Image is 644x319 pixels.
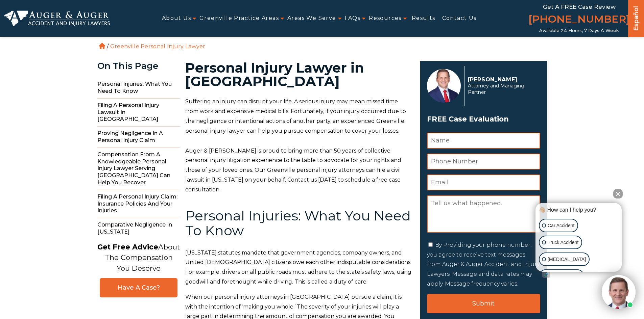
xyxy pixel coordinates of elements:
input: Phone Number [427,154,540,169]
span: Proving Negligence in a Personal Injury Claim [97,127,180,148]
input: Email [427,175,540,190]
span: Personal Injuries: What You Need to Know [97,77,180,99]
span: Get a FREE Case Review [543,3,616,10]
p: Truck Accident [548,238,578,247]
span: Filing a Personal Injury Lawsuit in [GEOGRAPHIC_DATA] [97,99,180,127]
img: Herbert Auger [427,69,461,103]
a: Contact Us [442,11,477,26]
a: Greenville Practice Areas [199,11,279,26]
a: Home [99,43,105,49]
span: [US_STATE] statutes mandate that government agencies, company owners, and United [DEMOGRAPHIC_DAT... [185,249,411,285]
img: Auger & Auger Accident and Injury Lawyers Logo [4,10,110,27]
a: About Us [162,11,191,26]
p: [PERSON_NAME] [468,76,536,83]
label: By Providing your phone number, you agree to receive text messages from Auger & Auger Accident an... [427,242,540,287]
span: Comparative Negligence in [US_STATE] [97,218,180,239]
input: Submit [427,294,540,313]
div: 👋🏼 How can I help you? [537,206,620,214]
span: Filing a Personal Injury Claim: Insurance Policies and Your Injuries [97,190,180,218]
h1: Personal Injury Lawyer in [GEOGRAPHIC_DATA] [185,61,412,88]
span: Available 24 Hours, 7 Days a Week [539,28,619,33]
a: Results [412,11,435,26]
span: Auger & [PERSON_NAME] is proud to bring more than 50 years of collective personal injury litigati... [185,148,401,193]
a: FAQs [345,11,361,26]
a: Areas We Serve [287,11,336,26]
p: About The Compensation You Deserve [97,242,180,274]
a: Resources [369,11,402,26]
img: Intaker widget Avatar [602,275,636,309]
span: Personal Injuries: What You Need To Know [185,207,411,239]
button: Close Intaker Chat Widget [613,189,623,198]
p: Car Accident [548,221,574,230]
li: Greenville Personal Injury Lawyer [109,43,207,50]
input: Name [427,133,540,149]
span: Attorney and Managing Partner [468,83,536,96]
a: Open intaker chat [542,272,550,278]
div: On This Page [97,61,180,71]
strong: Get Free Advice [97,243,158,251]
span: Compensation From a Knowledgeable Personal Injury Lawyer Serving [GEOGRAPHIC_DATA] Can Help You R... [97,148,180,190]
a: Have A Case? [100,278,177,297]
a: [PHONE_NUMBER] [528,12,630,28]
span: FREE Case Evaluation [427,113,540,126]
span: Suffering an injury can disrupt your life. A serious injury may mean missed time from work and ex... [185,98,406,134]
p: [MEDICAL_DATA] [548,255,586,264]
span: Have A Case? [107,284,170,292]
